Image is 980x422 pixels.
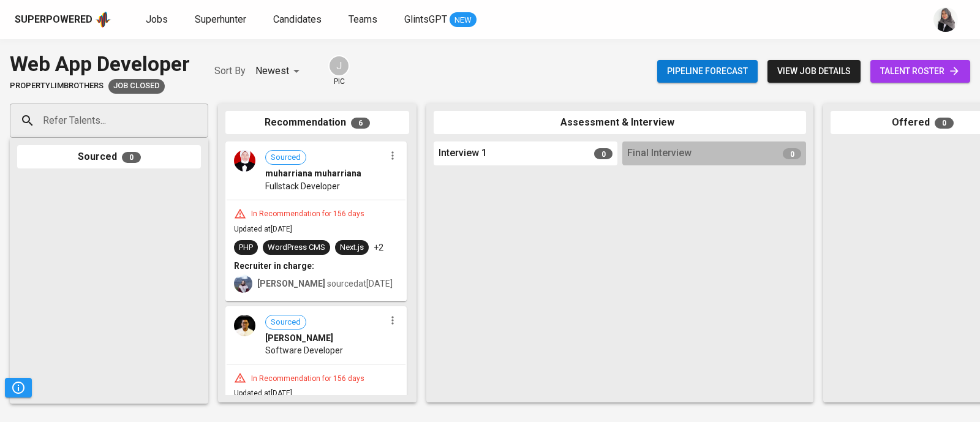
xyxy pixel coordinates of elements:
span: Jobs [146,13,168,25]
span: [PERSON_NAME] [265,332,333,344]
a: Superhunter [195,12,249,28]
a: Superpoweredapp logo [15,10,111,29]
a: Jobs [146,12,170,28]
span: 0 [122,152,141,163]
div: Sourced [17,145,201,169]
div: J [328,55,350,77]
b: [PERSON_NAME] [257,279,325,288]
span: 0 [594,148,612,159]
button: Open [202,119,204,122]
a: Candidates [273,12,324,28]
span: Final Interview [627,146,692,160]
button: view job details [767,60,861,83]
span: Updated at [DATE] [234,225,292,233]
p: +2 [374,241,383,254]
span: Teams [349,13,377,25]
div: pic [328,55,350,87]
div: Assessment & Interview [434,111,806,135]
span: Sourced [266,152,306,164]
span: GlintsGPT [404,13,447,25]
div: Superpowered [15,13,92,27]
span: PropertyLimBrothers [10,80,104,92]
span: view job details [777,64,851,79]
span: Updated at [DATE] [234,389,292,398]
span: NEW [450,14,477,26]
img: sinta.windasari@glints.com [933,7,958,32]
div: Recommendation [225,111,409,135]
span: Pipeline forecast [667,64,748,79]
img: 4ae4c51059048859ce3fdbda7ef6de36.jpg [234,150,255,171]
img: app logo [95,10,111,29]
img: 9ba5052ce77945d6b0a36b5fbe043f48.jpg [234,315,255,336]
button: Pipeline Triggers [5,378,32,398]
span: muharriana muharriana [265,167,361,179]
img: christine.raharja@glints.com [234,274,252,293]
button: Pipeline forecast [657,60,758,83]
b: Recruiter in charge: [234,261,314,271]
div: WordPress CMS [268,242,325,254]
a: Teams [349,12,380,28]
span: Software Developer [265,344,343,356]
span: Sourced [266,317,306,328]
div: Next.js [340,242,364,254]
div: In Recommendation for 156 days [246,374,369,384]
span: 6 [351,118,370,129]
div: Web App Developer [10,49,190,79]
span: Job Closed [108,80,165,92]
span: 0 [935,118,954,129]
span: Candidates [273,13,322,25]
span: Fullstack Developer [265,180,340,192]
div: PHP [239,242,253,254]
div: Newest [255,60,304,83]
span: sourced at [DATE] [257,279,393,288]
a: GlintsGPT NEW [404,12,477,28]
span: Superhunter [195,13,246,25]
p: Newest [255,64,289,78]
div: In Recommendation for 156 days [246,209,369,219]
span: talent roster [880,64,960,79]
span: Interview 1 [439,146,487,160]
p: Sort By [214,64,246,78]
span: 0 [783,148,801,159]
a: talent roster [870,60,970,83]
